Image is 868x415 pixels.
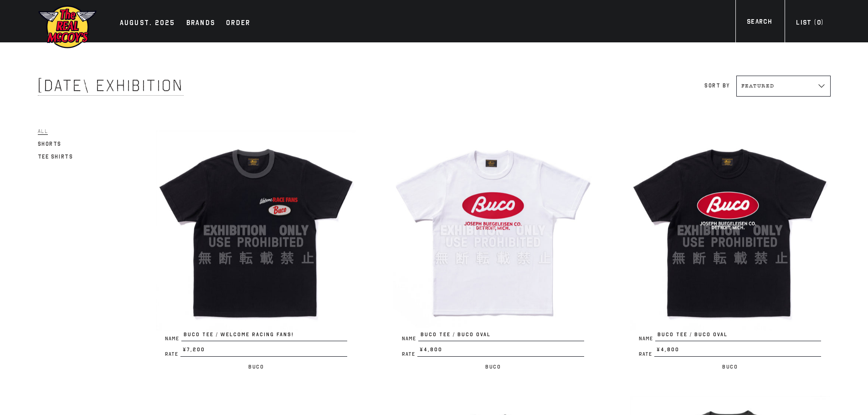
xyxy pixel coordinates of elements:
[38,76,184,96] span: [DATE] Exhibition
[630,130,830,372] a: BUCO TEE / BUCO OVAL NameBUCO TEE / BUCO OVAL Rate¥4,800 Buco
[165,352,180,357] span: Rate
[38,154,73,160] span: Tee Shirts
[785,18,835,30] a: List (0)
[156,130,356,331] img: BUCO TEE / WELCOME RACING FANS!
[120,17,175,30] div: AUGUST. 2025
[393,361,593,372] p: Buco
[402,352,417,357] span: Rate
[115,17,180,30] a: AUGUST. 2025
[639,352,654,357] span: Rate
[38,151,73,162] a: Tee Shirts
[655,331,821,342] span: BUCO TEE / BUCO OVAL
[704,82,729,89] label: Sort by
[417,346,584,357] span: ¥4,800
[654,346,821,357] span: ¥4,800
[38,128,48,135] span: All
[221,17,255,30] a: Order
[38,126,48,137] a: All
[393,130,593,372] a: BUCO TEE / BUCO OVAL NameBUCO TEE / BUCO OVAL Rate¥4,800 Buco
[418,331,584,342] span: BUCO TEE / BUCO OVAL
[38,138,62,149] a: Shorts
[181,331,347,342] span: BUCO TEE / WELCOME RACING FANS!
[226,17,250,30] div: Order
[186,17,216,30] div: Brands
[38,141,62,147] span: Shorts
[180,346,347,357] span: ¥7,200
[402,336,418,341] span: Name
[630,361,830,372] p: Buco
[639,336,655,341] span: Name
[735,17,783,29] a: Search
[165,336,181,341] span: Name
[747,17,772,29] div: Search
[393,130,593,331] img: BUCO TEE / BUCO OVAL
[156,361,356,372] p: Buco
[38,5,97,49] img: mccoys-exhibition
[796,18,823,30] div: List ( )
[156,130,356,372] a: BUCO TEE / WELCOME RACING FANS! NameBUCO TEE / WELCOME RACING FANS! Rate¥7,200 Buco
[817,19,821,26] span: 0
[630,130,830,331] img: BUCO TEE / BUCO OVAL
